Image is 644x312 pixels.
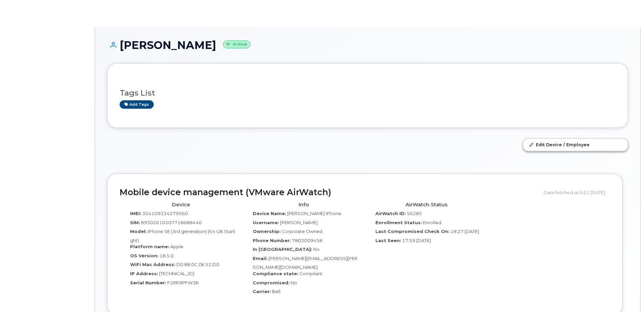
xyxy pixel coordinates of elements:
a: Edit Device / Employee [523,138,628,151]
label: Compliance state: [253,270,298,277]
label: Email: [253,255,268,262]
span: Enrolled [423,220,441,225]
span: [PERSON_NAME] [280,220,318,225]
span: 56285 [407,211,422,216]
span: 354109334279560 [142,211,188,216]
label: Enrollment Status: [375,219,422,226]
label: Platform name: [130,243,169,250]
span: 18.5.0 [159,253,174,258]
label: Serial Number: [130,280,166,286]
span: [PERSON_NAME] iPhone [287,211,341,216]
label: OS Version: [130,253,158,259]
span: 89302610207718688440 [141,220,202,225]
h1: [PERSON_NAME] [107,39,628,51]
h4: AirWatch Status [370,202,482,208]
a: Add tags [120,100,154,109]
span: 7803009458 [292,238,322,243]
span: 18:27 [DATE] [450,229,479,234]
h3: Tags List [120,89,616,97]
span: [TECHNICAL_ID] [159,271,194,276]
label: Last Compromised Check On: [375,228,449,235]
span: F2RR9PFW3K [167,280,199,285]
label: Device Name: [253,210,286,217]
label: WiFi Mac Address: [130,261,175,268]
span: D0:88:0C:0E:52:D0 [176,262,219,267]
span: Apple [170,244,183,249]
span: Compliant [299,271,322,276]
label: Model: [130,228,147,235]
label: Ownership: [253,228,281,235]
h4: Info [247,202,360,208]
h4: Device [125,202,237,208]
span: Corporate Owned [282,229,322,234]
h2: Mobile device management (VMware AirWatch) [120,188,539,197]
span: No [313,246,320,252]
span: No [291,280,297,285]
label: Username: [253,219,279,226]
label: Phone Number: [253,237,291,244]
label: In [GEOGRAPHIC_DATA]: [253,246,312,253]
label: Carrier: [253,288,271,295]
label: IMEI: [130,210,141,217]
div: Data fetched at 6:01 [DATE] [544,186,610,199]
label: IP Address: [130,270,158,277]
span: Bell [272,289,280,294]
span: 17:59 [DATE] [402,238,431,243]
small: Active [223,41,250,48]
span: iPhone SE (3rd generation) (64 GB Starlight) [130,229,235,243]
label: SIM: [130,219,140,226]
label: Last Seen: [375,237,401,244]
label: Compromised: [253,280,290,286]
label: AirWatch ID: [375,210,406,217]
span: [PERSON_NAME][EMAIL_ADDRESS][PERSON_NAME][DOMAIN_NAME] [253,256,357,270]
